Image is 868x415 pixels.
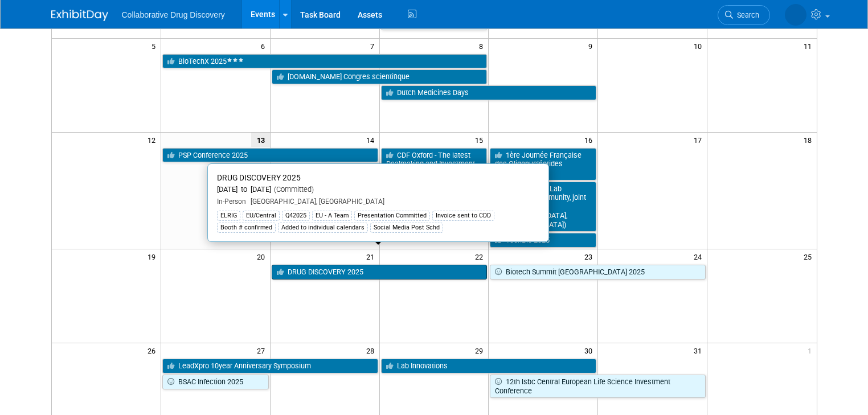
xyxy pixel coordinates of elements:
img: Amanda Briggs [785,4,806,26]
span: 13 [251,133,270,147]
div: [DATE] to [DATE] [217,185,539,195]
span: 25 [803,249,817,264]
span: 5 [150,39,161,53]
span: 15 [474,133,488,147]
a: LeadXpro 10year Anniversary Symposium [162,359,378,373]
span: 24 [693,249,707,264]
span: (Committed) [271,185,314,194]
span: 11 [803,39,817,53]
a: DRUG DISCOVERY 2025 [272,265,488,280]
div: EU - A Team [312,211,352,221]
div: Presentation Committed [354,211,430,221]
a: [DOMAIN_NAME] Congres scientifique [272,69,488,84]
span: 12 [146,133,161,147]
a: PSP Conference 2025 [162,148,378,163]
span: 31 [693,343,707,358]
a: Search [718,5,770,25]
a: 1ère Journée Française des Oligonucléotides Thérapeutiques [490,148,596,180]
span: DRUG DISCOVERY 2025 [217,173,301,182]
a: BSAC Infection 2025 [162,375,269,389]
span: 21 [365,249,379,264]
span: 27 [256,343,270,358]
span: 14 [365,133,379,147]
span: 17 [693,133,707,147]
a: Lab Innovations [381,359,597,373]
span: 30 [583,343,597,358]
span: Collaborative Drug Discovery [122,10,225,19]
span: 9 [587,39,597,53]
a: 12th lsbc Central European Life Science Investment Conference [490,375,706,398]
span: 19 [146,249,161,264]
span: 8 [478,39,488,53]
div: ELRIG [217,211,240,221]
a: CDF Oxford - The latest Dealmaking and Investment Strategies that work [381,148,488,180]
span: 7 [369,39,379,53]
span: Search [733,11,759,19]
span: 26 [146,343,161,358]
div: EU/Central [243,211,280,221]
span: 28 [365,343,379,358]
span: 23 [583,249,597,264]
span: 29 [474,343,488,358]
img: ExhibitDay [51,10,108,21]
span: 10 [693,39,707,53]
span: In-Person [217,198,246,206]
a: Biotech Summit [GEOGRAPHIC_DATA] 2025 [490,265,706,280]
span: 22 [474,249,488,264]
span: 6 [260,39,270,53]
div: Added to individual calendars [278,223,368,233]
div: Social Media Post Schd [370,223,443,233]
div: Booth # confirmed [217,223,276,233]
span: 18 [803,133,817,147]
a: BioTechX 2025 [162,54,488,69]
a: Dutch Medicines Days [381,85,597,100]
div: Invoice sent to CDD [432,211,494,221]
span: 20 [256,249,270,264]
div: Q42025 [282,211,310,221]
span: 16 [583,133,597,147]
span: [GEOGRAPHIC_DATA], [GEOGRAPHIC_DATA] [246,198,384,206]
span: 1 [806,343,817,358]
